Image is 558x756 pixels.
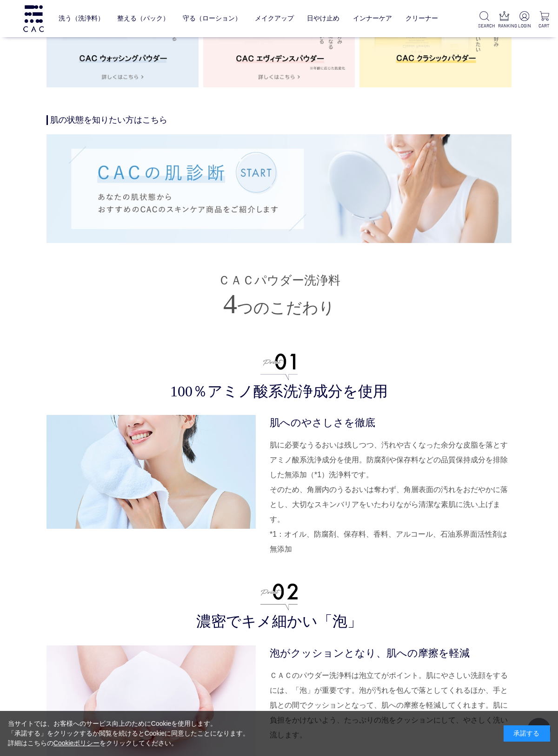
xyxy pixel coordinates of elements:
[46,271,511,321] h3: つのこだわり
[46,115,511,125] h4: 肌の状態を知りたい方はこちら
[46,134,511,243] img: 肌診断
[478,11,491,29] a: SEARCH
[270,438,511,557] dd: 肌に必要なうるおいは残しつつ、汚れや古くなった余分な皮脂を落とすアミノ酸系洗浄成分を使用。防腐剤や保存料などの品質保持成分を排除した無添加（*1）洗浄料です。 そのため、角層内のうるおいは奪わず...
[8,719,250,748] div: 当サイトでは、お客様へのサービス向上のためにCookieを使用します。 「承諾する」をクリックするか閲覧を続けるとCookieに同意したことになります。 詳細はこちらの をクリックしてください。
[46,415,256,529] img: アミノ酸系洗浄成分を使用
[518,22,531,29] p: LOGIN
[223,289,237,319] em: 4
[504,725,550,742] div: 承諾する
[255,7,294,29] a: メイクアップ
[307,7,339,29] a: 日やけ止め
[46,136,511,144] a: 肌診断
[46,354,511,401] h3: 100％アミノ酸系洗浄成分を使用
[270,415,511,430] dt: 肌へのやさしさを徹底
[53,739,100,747] a: Cookieポリシー
[518,11,531,29] a: LOGIN
[478,22,491,29] p: SEARCH
[353,7,392,29] a: インナーケア
[498,11,511,29] a: RANKING
[538,22,551,29] p: CART
[270,668,511,743] dd: ＣＡＣのパウダー洗浄料は泡立てがポイント。肌にやさしい洗顔をするには、「泡」が重要です。泡が汚れを包んで落としてくれるほか、手と肌との間でクッションとなって、肌への摩擦を軽減してくれます。肌に負...
[46,584,511,631] h3: 濃密でキメ細かい「泡」
[218,271,340,290] span: ＣＡＣパウダー洗浄料
[538,11,551,29] a: CART
[270,645,511,661] dt: 泡がクッションとなり、肌への摩擦を軽減
[405,7,438,29] a: クリーナー
[59,7,104,29] a: 洗う（洗浄料）
[498,22,511,29] p: RANKING
[183,7,241,29] a: 守る（ローション）
[117,7,169,29] a: 整える（パック）
[22,5,45,32] img: logo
